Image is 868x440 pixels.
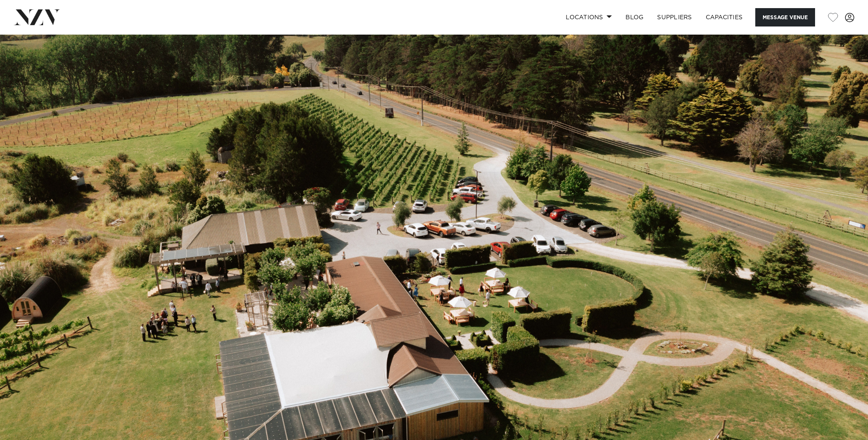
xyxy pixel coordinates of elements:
[559,8,619,26] a: Locations
[14,9,60,25] img: nzv-logo.png
[650,8,698,26] a: SUPPLIERS
[755,8,815,26] button: Message Venue
[619,8,650,26] a: BLOG
[699,8,750,26] a: Capacities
